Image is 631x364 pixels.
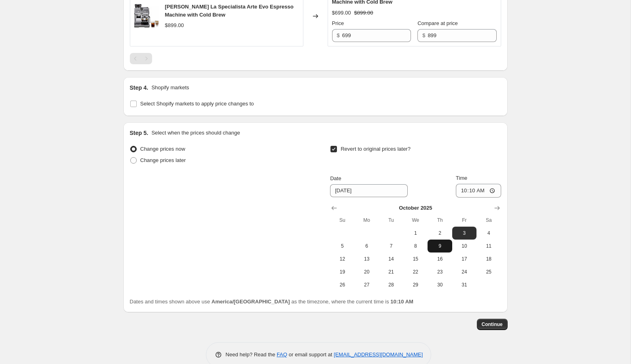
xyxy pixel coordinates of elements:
[334,351,423,358] a: [EMAIL_ADDRESS][DOMAIN_NAME]
[407,269,424,275] span: 22
[165,21,184,29] div: $899.00
[130,129,148,137] h2: Step 5.
[452,252,476,265] button: Friday October 17 2025
[355,265,379,278] button: Monday October 20 2025
[151,129,240,137] p: Select when the prices should change
[328,202,340,214] button: Show previous month, September 2025
[277,351,287,358] a: FAQ
[480,243,498,249] span: 11
[382,217,400,223] span: Tu
[455,282,473,288] span: 31
[480,256,498,262] span: 18
[330,175,341,181] span: Date
[455,217,473,223] span: Fr
[476,252,501,265] button: Saturday October 18 2025
[407,282,424,288] span: 29
[455,256,473,262] span: 17
[379,278,403,291] button: Tuesday October 28 2025
[140,101,254,107] span: Select Shopify markets to apply price changes to
[134,4,159,28] img: 813Q4duRLPL._AC_SL1500_80x.jpg
[476,214,501,227] th: Saturday
[130,84,148,92] h2: Step 4.
[431,269,449,275] span: 23
[355,252,379,265] button: Monday October 13 2025
[333,269,351,275] span: 19
[403,278,428,291] button: Wednesday October 29 2025
[455,243,473,249] span: 10
[332,20,344,26] span: Price
[456,175,467,181] span: Time
[390,299,413,305] b: 10:10 AM
[358,217,376,223] span: Mo
[379,265,403,278] button: Tuesday October 21 2025
[477,319,508,330] button: Continue
[452,265,476,278] button: Friday October 24 2025
[130,299,413,305] span: Dates and times shown above use as the timezone, where the current time is
[452,240,476,252] button: Friday October 10 2025
[332,9,351,17] div: $699.00
[452,214,476,227] th: Friday
[491,202,503,214] button: Show next month, November 2025
[337,32,340,38] span: $
[428,214,452,227] th: Thursday
[330,214,354,227] th: Sunday
[382,269,400,275] span: 21
[330,278,354,291] button: Sunday October 26 2025
[455,269,473,275] span: 24
[341,146,411,152] span: Revert to original prices later?
[333,256,351,262] span: 12
[330,184,408,197] input: 9/26/2025
[428,252,452,265] button: Thursday October 16 2025
[403,252,428,265] button: Wednesday October 15 2025
[428,265,452,278] button: Thursday October 23 2025
[431,282,449,288] span: 30
[287,351,334,358] span: or email support at
[382,256,400,262] span: 14
[407,256,424,262] span: 15
[358,256,376,262] span: 13
[140,146,185,152] span: Change prices now
[379,214,403,227] th: Tuesday
[130,53,152,64] nav: Pagination
[431,217,449,223] span: Th
[212,299,290,305] b: America/[GEOGRAPHIC_DATA]
[422,32,425,38] span: $
[355,278,379,291] button: Monday October 27 2025
[456,184,501,198] input: 12:00
[452,278,476,291] button: Friday October 31 2025
[151,84,189,92] p: Shopify markets
[333,217,351,223] span: Su
[452,227,476,240] button: Friday October 3 2025
[431,256,449,262] span: 16
[407,230,424,236] span: 1
[358,269,376,275] span: 20
[407,243,424,249] span: 8
[330,265,354,278] button: Sunday October 19 2025
[431,243,449,249] span: 9
[358,282,376,288] span: 27
[140,157,186,163] span: Change prices later
[476,265,501,278] button: Saturday October 25 2025
[355,240,379,252] button: Monday October 6 2025
[476,240,501,252] button: Saturday October 11 2025
[428,240,452,252] button: Thursday October 9 2025
[455,230,473,236] span: 3
[382,282,400,288] span: 28
[354,9,373,17] strike: $899.00
[480,230,498,236] span: 4
[165,4,294,18] span: [PERSON_NAME] La Specialista Arte Evo Espresso Machine with Cold Brew
[330,252,354,265] button: Sunday October 12 2025
[333,243,351,249] span: 5
[382,243,400,249] span: 7
[355,214,379,227] th: Monday
[480,269,498,275] span: 25
[482,321,503,328] span: Continue
[379,240,403,252] button: Tuesday October 7 2025
[403,227,428,240] button: Wednesday October 1 2025
[480,217,498,223] span: Sa
[476,227,501,240] button: Saturday October 4 2025
[428,278,452,291] button: Thursday October 30 2025
[417,20,458,26] span: Compare at price
[428,227,452,240] button: Thursday October 2 2025
[403,240,428,252] button: Wednesday October 8 2025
